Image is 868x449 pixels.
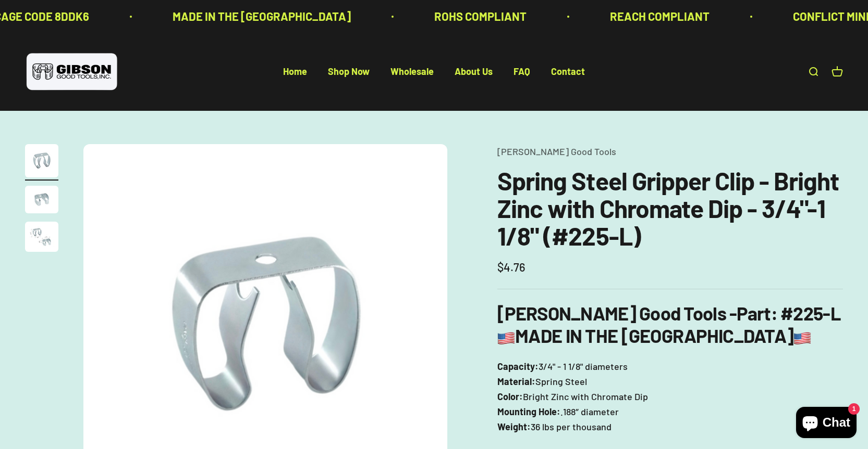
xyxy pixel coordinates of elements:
a: [PERSON_NAME] Good Tools [497,146,616,157]
span: Spring Steel [535,374,587,389]
button: Go to item 3 [25,222,58,255]
span: 36 lbs per thousand [531,419,612,434]
inbox-online-store-chat: Shopify online store chat [793,407,860,441]
a: FAQ [514,66,530,78]
img: Gripper clip, made & shipped from the USA! [25,144,58,177]
a: Wholesale [390,66,434,78]
a: About Us [455,66,493,78]
p: ROHS COMPLIANT [433,7,525,25]
span: Bright Zinc with Chromate Dip [523,389,648,404]
b: Weight: [497,421,531,432]
a: Home [283,66,307,78]
b: Color: [497,391,523,402]
button: Go to item 1 [25,144,58,181]
img: close up of a spring steel gripper clip, tool clip, durable, secure holding, Excellent corrosion ... [25,186,58,213]
b: MADE IN THE [GEOGRAPHIC_DATA] [497,324,811,347]
b: Capacity: [497,361,539,372]
p: REACH COMPLIANT [609,7,708,25]
h1: Spring Steel Gripper Clip - Bright Zinc with Chromate Dip - 3/4"-1 1/8" (#225-L) [497,167,843,249]
p: MADE IN THE [GEOGRAPHIC_DATA] [172,7,350,25]
a: Shop Now [328,66,370,78]
a: Contact [551,66,585,78]
img: close up of a spring steel gripper clip, tool clip, durable, secure holding, Excellent corrosion ... [25,222,58,252]
b: : #225-L [771,302,841,324]
span: Part [737,302,771,324]
b: [PERSON_NAME] Good Tools - [497,302,771,324]
span: .188″ diameter [560,404,619,419]
button: Go to item 2 [25,186,58,216]
p: 3/4" - 1 1/8" diameters [497,359,843,434]
b: Mounting Hole: [497,406,560,417]
sale-price: $4.76 [497,258,525,276]
b: Material: [497,376,535,387]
